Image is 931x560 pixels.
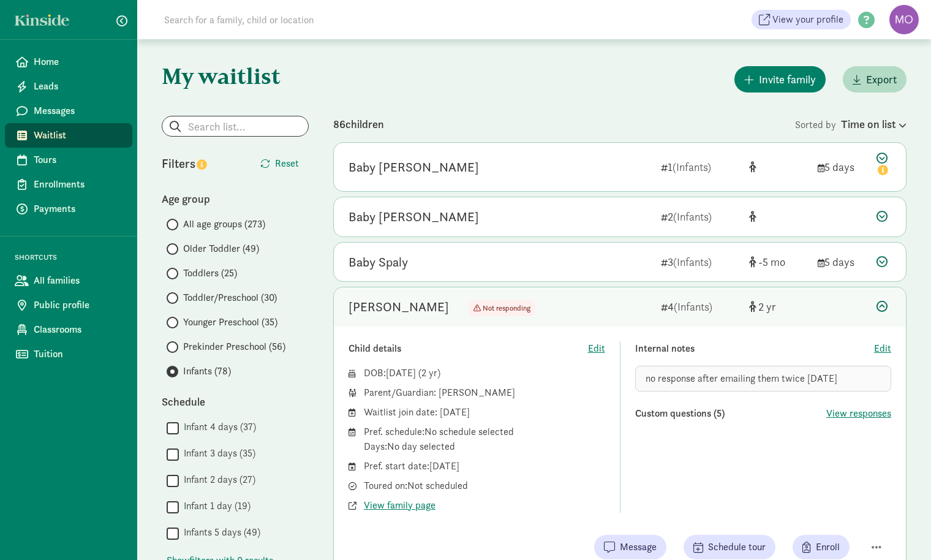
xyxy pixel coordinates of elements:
a: Waitlist [5,123,132,148]
div: 86 children [333,116,795,132]
input: Search for a family, child or location [157,7,500,32]
div: Sorted by [795,116,907,132]
span: All age groups (273) [183,217,265,232]
div: Filters [162,154,235,173]
div: Baby Corwin [349,157,479,177]
span: View your profile [772,12,843,27]
a: Tours [5,148,132,172]
div: Baby Spaly [349,252,408,272]
a: All families [5,268,132,293]
label: Infant 3 days (35) [179,446,255,461]
div: [object Object] [749,254,808,270]
button: Export [843,66,907,93]
label: Infants 5 days (49) [179,525,260,540]
div: Child details [349,341,588,356]
iframe: Chat Widget [870,501,931,560]
div: 4 [661,298,739,315]
span: Home [34,55,123,69]
div: [object Object] [749,159,808,175]
span: Schedule tour [708,540,766,554]
div: Waitlist join date: [DATE] [364,405,605,420]
span: Invite family [759,71,816,88]
button: Schedule tour [684,535,775,559]
span: Enrollments [34,177,123,192]
span: -5 [758,255,785,269]
span: Enroll [816,540,840,554]
button: Enroll [793,535,850,559]
span: Tuition [34,347,123,361]
div: Henry Alvine [349,297,449,317]
label: Infant 1 day (19) [179,499,251,513]
span: Infants (78) [183,364,231,379]
div: Custom questions (5) [635,406,827,421]
a: Messages [5,99,132,123]
span: Toddlers (25) [183,266,237,281]
a: Enrollments [5,172,132,197]
div: Internal notes [635,341,875,356]
div: 1 [661,159,739,175]
span: (Infants) [673,255,712,269]
div: 5 days [818,159,867,175]
a: Classrooms [5,317,132,342]
span: (Infants) [674,300,712,314]
button: Edit [588,341,605,356]
button: Reset [251,151,309,176]
span: Public profile [34,298,123,312]
span: [DATE] [386,366,416,379]
div: Time on list [841,116,907,132]
div: Parent/Guardian: [PERSON_NAME] [364,385,605,400]
span: Message [620,540,657,554]
span: Younger Preschool (35) [183,315,277,330]
label: Infant 2 days (27) [179,472,255,487]
input: Search list... [162,116,308,136]
button: Invite family [734,66,826,93]
span: (Infants) [673,160,711,174]
span: Reset [275,156,299,171]
span: All families [34,273,123,288]
div: Schedule [162,393,309,410]
div: Pref. start date: [DATE] [364,459,605,474]
button: Message [594,535,666,559]
span: Toddler/Preschool (30) [183,290,277,305]
div: DOB: ( ) [364,366,605,380]
div: [object Object] [749,208,808,225]
div: 5 days [818,254,867,270]
a: Tuition [5,342,132,366]
a: Leads [5,74,132,99]
span: Waitlist [34,128,123,143]
span: Classrooms [34,322,123,337]
span: Prekinder Preschool (56) [183,339,285,354]
a: Payments [5,197,132,221]
span: (Infants) [673,210,712,224]
h1: My waitlist [162,64,309,88]
div: Pref. schedule: No schedule selected Days: No day selected [364,425,605,454]
span: 2 [758,300,776,314]
span: Not responding [469,300,535,316]
label: Infant 4 days (37) [179,420,256,434]
button: View family page [364,498,435,513]
a: View your profile [752,10,851,29]
span: Leads [34,79,123,94]
span: Export [866,71,897,88]
div: 2 [661,208,739,225]
div: Baby Bautista [349,207,479,227]
span: Payments [34,202,123,216]
span: no response after emailing them twice [DATE] [646,372,837,385]
div: 3 [661,254,739,270]
span: Older Toddler (49) [183,241,259,256]
span: 2 [421,366,437,379]
span: Tours [34,153,123,167]
button: Edit [874,341,891,356]
a: Home [5,50,132,74]
a: Public profile [5,293,132,317]
div: [object Object] [749,298,808,315]
span: Not responding [483,303,530,313]
span: Messages [34,104,123,118]
button: View responses [826,406,891,421]
div: Age group [162,191,309,207]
